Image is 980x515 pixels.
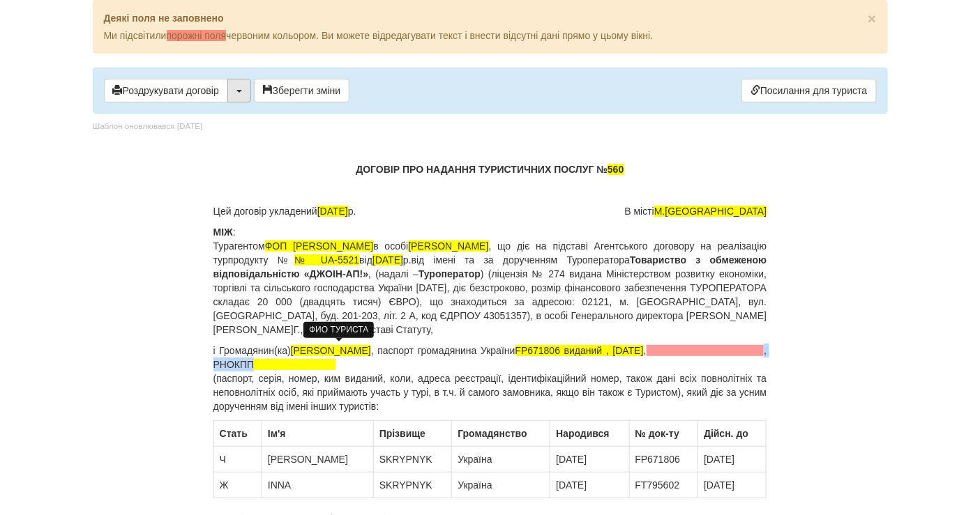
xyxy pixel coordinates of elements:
[452,447,550,472] td: Україна
[698,421,767,447] th: Дійсн. до
[608,164,624,175] span: 560
[373,421,452,447] th: Прiзвище
[625,204,767,218] span: В місті
[372,254,403,266] span: [DATE]
[698,447,767,472] td: [DATE]
[654,206,767,217] span: М.[GEOGRAPHIC_DATA]
[213,226,233,238] b: МІЖ
[213,225,767,337] p: : Турагентом в особі , що діє на підставі Агентського договору на реалізацію турпродукту № від р....
[629,472,698,498] td: FT795602
[213,472,262,498] td: Ж
[262,447,373,472] td: [PERSON_NAME]
[93,121,203,132] div: Шаблон оновлювався [DATE]
[303,322,374,338] div: ФИО ТУРИСТА
[167,30,227,41] span: порожні поля
[317,206,348,217] span: [DATE]
[408,240,488,252] span: [PERSON_NAME]
[629,421,698,447] th: № док-ту
[868,11,876,26] button: Close
[419,268,481,279] b: Туроператор
[254,79,350,102] button: Зберегти зміни
[373,447,452,472] td: SKRYPNYK
[629,447,698,472] td: FP671806
[698,472,767,498] td: [DATE]
[452,472,550,498] td: Україна
[550,472,629,498] td: [DATE]
[550,447,629,472] td: [DATE]
[550,421,629,447] th: Народився
[104,29,877,43] p: Ми підсвітили червоним кольором. Ви можете відредагувати текст і внести відсутні дані прямо у цьо...
[104,11,877,25] p: Деякі поля не заповнено
[294,254,359,266] span: № UA-5521
[213,421,262,447] th: Стать
[868,10,876,26] span: ×
[213,344,767,413] p: і Громадянин(ка) , паспорт громадянина України , , РНОКПП (паспорт, серія, номер, ким виданий, ко...
[262,472,373,498] td: INNA
[452,421,550,447] th: Громадянство
[213,204,356,218] span: Цей договір укладений р.
[213,447,262,472] td: Ч
[515,345,644,356] span: FP671806 виданий , [DATE]
[373,472,452,498] td: SKRYPNYK
[291,345,371,356] span: [PERSON_NAME]
[741,79,876,102] a: Посилання для туриста
[356,164,624,175] b: ДОГОВІР ПРО НАДАННЯ ТУРИСТИЧНИХ ПОСЛУГ №
[104,79,228,102] button: Роздрукувати договір
[265,240,374,252] span: ФОП [PERSON_NAME]
[262,421,373,447] th: Ім'я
